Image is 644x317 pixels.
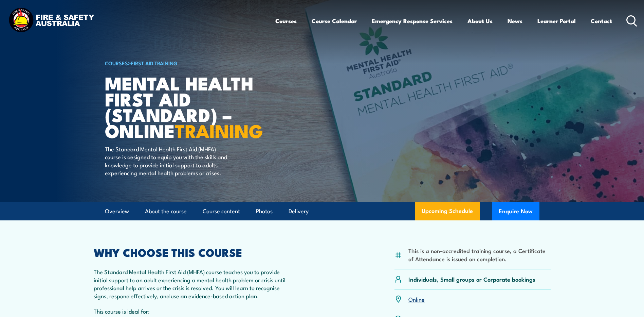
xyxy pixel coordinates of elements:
[467,12,493,30] a: About Us
[591,12,612,30] a: Contact
[372,12,453,30] a: Emergency Response Services
[105,59,128,67] a: COURSES
[94,307,292,315] p: This course is ideal for:
[275,12,297,30] a: Courses
[105,59,273,67] h6: >
[508,12,522,30] a: News
[203,202,240,220] a: Course content
[492,202,539,220] button: Enquire Now
[105,145,229,177] p: The Standard Mental Health First Aid (MHFA) course is designed to equip you with the skills and k...
[94,247,292,257] h2: WHY CHOOSE THIS COURSE
[175,116,263,144] strong: TRAINING
[145,202,187,220] a: About the course
[415,202,480,220] a: Upcoming Schedule
[105,75,273,138] h1: Mental Health First Aid (Standard) – Online
[312,12,357,30] a: Course Calendar
[94,268,292,300] p: The Standard Mental Health First Aid (MHFA) course teaches you to provide initial support to an a...
[105,202,129,220] a: Overview
[408,275,535,283] p: Individuals, Small groups or Corporate bookings
[256,202,273,220] a: Photos
[289,202,309,220] a: Delivery
[408,247,551,263] li: This is a non-accredited training course, a Certificate of Attendance is issued on completion.
[131,59,178,67] a: First Aid Training
[408,295,425,303] a: Online
[537,12,576,30] a: Learner Portal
